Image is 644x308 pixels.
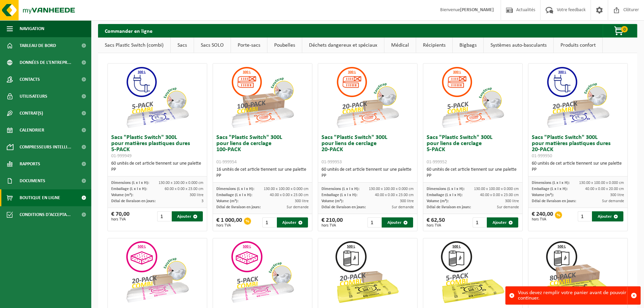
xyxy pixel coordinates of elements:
img: 01-999968 [544,238,612,306]
div: PP [532,167,624,173]
span: Calendrier [20,122,44,139]
span: Emballage (L x l x H): [532,187,568,191]
span: Sur demande [602,199,624,203]
a: Poubelles [267,38,302,53]
span: 130.00 x 100.00 x 0.000 cm [159,181,204,185]
div: 16 unités de cet article tiennent sur une palette [216,167,309,179]
div: € 62,50 [427,217,445,228]
div: 60 unités de cet article tiennent sur une palette [111,161,204,173]
img: 01-999964 [334,238,401,306]
span: Documents [20,172,45,189]
span: Tableau de bord [20,37,56,54]
img: 01-999954 [229,64,296,131]
a: Sacs [171,38,194,53]
button: Ajouter [172,211,203,221]
span: 130.00 x 100.00 x 0.000 cm [474,187,519,191]
span: 300 litre [190,193,204,197]
span: hors TVA [216,223,242,228]
span: 01-999952 [427,160,447,165]
a: Porte-sacs [231,38,267,53]
h3: Sacs "Plastic Switch" 300L pour liens de cerclage 100-PACK [216,135,309,165]
span: Emballage (L x l x H): [321,193,357,197]
a: Bigbags [453,38,483,53]
button: 0 [603,24,637,38]
span: Dimensions (L x l x H): [111,181,149,185]
span: 130.00 x 100.00 x 0.000 cm [264,187,309,191]
span: Volume (m³): [532,193,554,197]
span: 01-999950 [532,153,552,159]
span: 40.00 x 0.00 x 23.00 cm [375,193,414,197]
div: PP [111,167,204,173]
img: 01-999953 [334,64,401,131]
input: 1 [157,211,171,221]
span: Délai de livraison en jours: [111,199,156,203]
a: Produits confort [554,38,602,53]
button: Ajouter [382,217,413,228]
span: hors TVA [427,223,445,228]
span: 300 litre [610,193,624,197]
div: Vous devez remplir votre panier avant de pouvoir continuer. [518,287,627,304]
span: 01-999954 [216,160,237,165]
h2: Commander en ligne [98,24,159,37]
h3: Sacs "Plastic Switch" 300L pour liens de cerclage 20-PACK [321,135,414,165]
a: Récipients [416,38,452,53]
span: Conditions d'accepta... [20,206,71,223]
div: PP [321,173,414,179]
span: Boutique en ligne [20,189,60,206]
div: PP [216,173,309,179]
input: 1 [262,217,276,228]
img: 01-999952 [439,64,506,131]
span: Délai de livraison en jours: [427,205,471,209]
span: Emballage (L x l x H): [427,193,462,197]
span: Volume (m³): [427,199,449,203]
a: Sacs SOLO [194,38,231,53]
span: Compresseurs intelli... [20,139,71,156]
button: Ajouter [592,211,623,221]
span: Sur demande [287,205,309,209]
span: Délai de livraison en jours: [321,205,366,209]
img: 01-999949 [123,64,191,131]
input: 1 [473,217,486,228]
a: Médical [384,38,416,53]
strong: [PERSON_NAME] [460,7,494,13]
button: Ajouter [277,217,308,228]
img: 01-999955 [229,238,296,306]
span: 40.00 x 0.00 x 23.00 cm [480,193,519,197]
span: hors TVA [532,217,553,221]
span: 300 litre [295,199,309,203]
h3: Sacs "Plastic Switch" 300L pour matières plastiques dures 20-PACK [532,135,624,159]
span: 130.00 x 100.00 x 0.000 cm [579,181,624,185]
div: PP [427,173,519,179]
span: Volume (m³): [111,193,133,197]
img: 01-999956 [123,238,191,306]
span: Dimensions (L x l x H): [532,181,570,185]
span: hors TVA [111,217,129,221]
span: Contrat(s) [20,105,43,122]
span: Dimensions (L x l x H): [427,187,464,191]
span: hors TVA [321,223,343,228]
span: 01-999949 [111,153,132,159]
span: 40.00 x 0.00 x 20.00 cm [585,187,624,191]
img: 01-999963 [439,238,506,306]
div: € 240,00 [532,211,553,221]
h3: Sacs "Plastic Switch" 300L pour liens de cerclage 5-PACK [427,135,519,165]
span: Sur demande [497,205,519,209]
span: Délai de livraison en jours: [216,205,261,209]
span: Délai de livraison en jours: [532,199,576,203]
span: 01-999953 [321,160,342,165]
span: Navigation [20,20,44,37]
span: Sur demande [392,205,414,209]
div: € 210,00 [321,217,343,228]
span: 0 [621,26,628,32]
span: 300 litre [505,199,519,203]
span: Données de l'entrepr... [20,54,71,71]
div: 60 unités de cet article tiennent sur une palette [427,167,519,179]
h3: Sacs "Plastic Switch" 300L pour matières plastiques dures 5-PACK [111,135,204,159]
input: 1 [578,211,591,221]
span: Emballage (L x l x H): [216,193,252,197]
span: 130.00 x 100.00 x 0.000 cm [369,187,414,191]
span: Emballage (L x l x H): [111,187,147,191]
span: 300 litre [400,199,414,203]
a: Systèmes auto-basculants [484,38,553,53]
span: 60.00 x 0.00 x 23.00 cm [165,187,204,191]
